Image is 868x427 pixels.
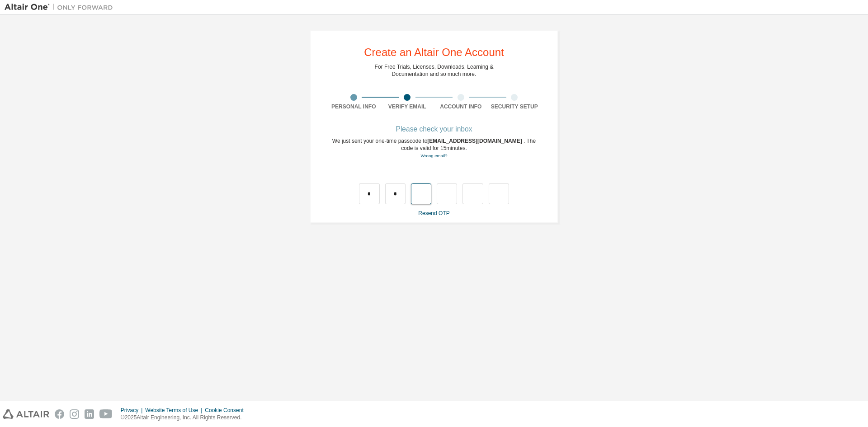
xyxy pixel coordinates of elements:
[145,407,205,414] div: Website Terms of Use
[5,3,118,12] img: Altair One
[99,409,113,419] img: youtube.svg
[327,137,541,160] div: We just sent your one-time passcode to . The code is valid for 15 minutes.
[420,153,447,158] a: Go back to the registration form
[327,127,541,132] div: Please check your inbox
[55,409,64,419] img: facebook.svg
[418,210,449,216] a: Resend OTP
[85,409,94,419] img: linkedin.svg
[488,103,542,110] div: Security Setup
[427,138,524,144] span: [EMAIL_ADDRESS][DOMAIN_NAME]
[375,63,494,78] div: For Free Trials, Licenses, Downloads, Learning & Documentation and so much more.
[205,407,249,414] div: Cookie Consent
[327,103,381,110] div: Personal Info
[121,414,249,422] p: © 2025 Altair Engineering, Inc. All Rights Reserved.
[434,103,488,110] div: Account Info
[381,103,434,110] div: Verify Email
[364,47,504,58] div: Create an Altair One Account
[121,407,145,414] div: Privacy
[70,409,79,419] img: instagram.svg
[3,409,49,419] img: altair_logo.svg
